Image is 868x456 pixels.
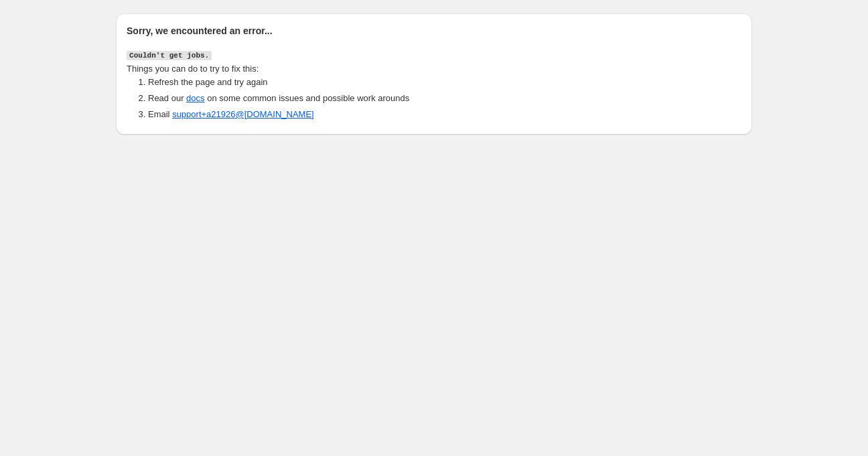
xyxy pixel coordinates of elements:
span: Things you can do to try to fix this: [127,64,259,74]
li: Read our on some common issues and possible work arounds [148,92,741,105]
a: docs [186,93,204,103]
h2: Sorry, we encountered an error... [127,24,741,37]
a: support+a21926@[DOMAIN_NAME] [172,109,314,119]
li: Refresh the page and try again [148,76,741,89]
code: Couldn't get jobs. [127,51,212,60]
li: Email [148,108,741,121]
